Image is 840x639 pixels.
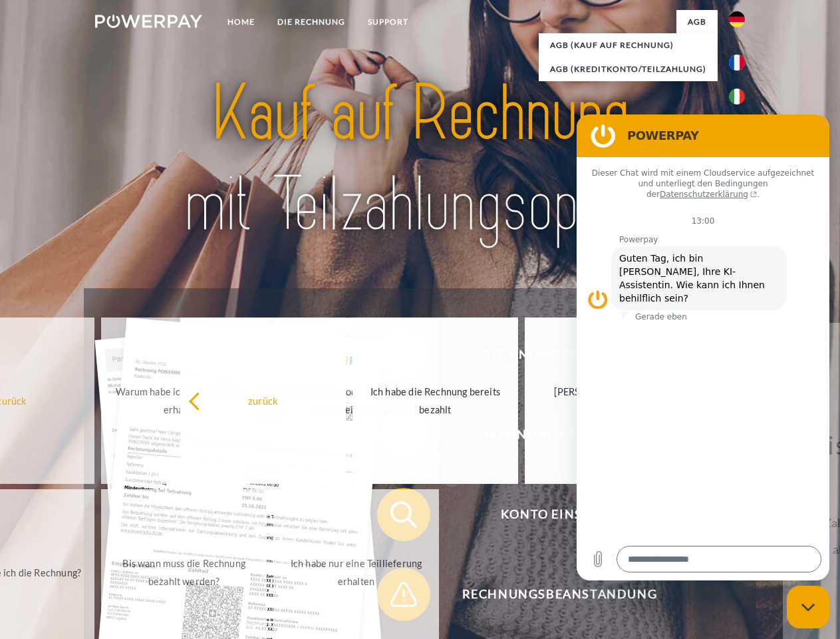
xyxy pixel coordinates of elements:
img: title-powerpay_de.svg [127,64,713,255]
a: DIE RECHNUNG [266,10,356,34]
a: AGB (Kauf auf Rechnung) [539,33,718,57]
button: Konto einsehen [377,488,723,541]
div: Warum habe ich eine Rechnung erhalten? [109,383,259,419]
span: Konto einsehen [396,488,722,541]
img: de [729,11,745,27]
img: fr [729,55,745,71]
a: Home [216,10,266,34]
div: Ich habe die Rechnung bereits bezahlt [360,383,510,419]
div: Bis wann muss die Rechnung bezahlt werden? [109,554,259,590]
img: it [729,89,745,105]
button: Rechnungsbeanstandung [377,568,723,621]
a: SUPPORT [356,10,420,34]
iframe: Messaging-Fenster [577,114,829,580]
div: [PERSON_NAME] wurde retourniert [533,383,682,419]
span: Rechnungsbeanstandung [396,568,722,621]
img: logo-powerpay-white.svg [95,15,202,28]
a: agb [676,10,718,34]
a: AGB (Kreditkonto/Teilzahlung) [539,57,718,81]
iframe: Schaltfläche zum Öffnen des Messaging-Fensters; Konversation läuft [787,586,829,628]
div: zurück [188,391,338,409]
div: Ich habe nur eine Teillieferung erhalten [281,554,431,590]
